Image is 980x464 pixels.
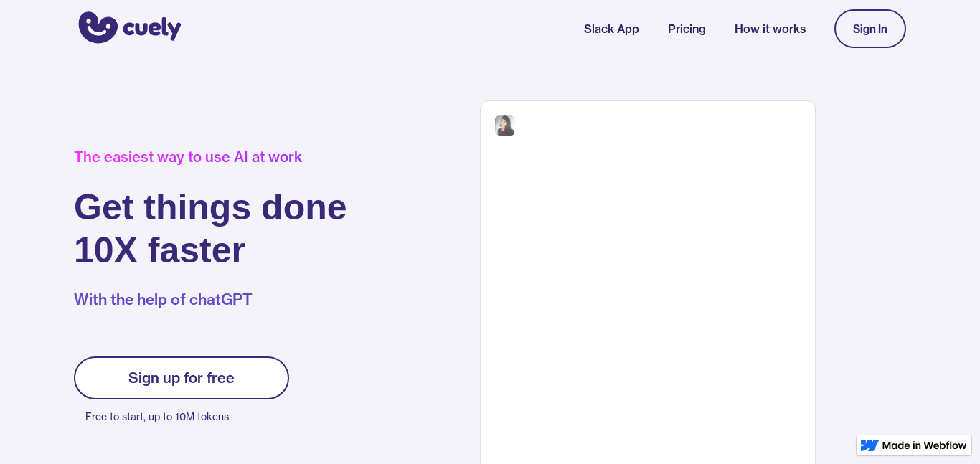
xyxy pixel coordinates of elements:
p: With the help of chatGPT [74,289,347,311]
a: How it works [735,20,806,37]
a: Sign up for free [74,356,289,399]
a: Slack App [584,20,639,37]
div: Sign In [853,22,887,35]
a: Sign In [834,9,906,48]
a: Pricing [668,20,706,37]
h1: Get things done 10X faster [74,186,347,272]
a: home [74,2,182,55]
div: The easiest way to use AI at work [74,148,347,166]
img: Made in Webflow [882,441,967,450]
p: Free to start, up to 10M tokens [85,407,289,427]
div: Sign up for free [128,369,235,387]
